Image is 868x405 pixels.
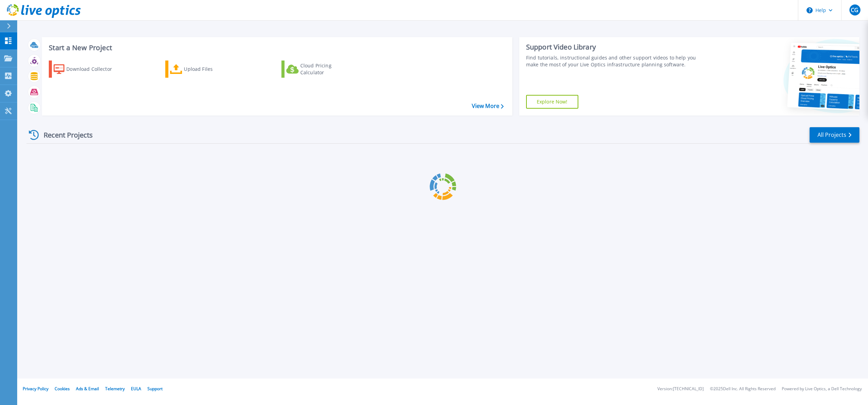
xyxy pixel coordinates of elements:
span: CG [851,7,858,13]
li: © 2025 Dell Inc. All Rights Reserved [710,387,776,391]
li: Version: [TECHNICAL_ID] [657,387,704,391]
a: Download Collector [49,61,125,78]
a: Telemetry [105,386,125,392]
a: Upload Files [165,61,242,78]
div: Support Video Library [526,43,702,52]
a: Privacy Policy [23,386,48,392]
a: Ads & Email [76,386,99,392]
div: Find tutorials, instructional guides and other support videos to help you make the most of your L... [526,54,702,68]
h3: Start a New Project [49,44,503,52]
a: Support [147,386,163,392]
a: EULA [131,386,141,392]
a: Explore Now! [526,95,578,109]
a: All Projects [810,127,859,143]
a: Cookies [55,386,70,392]
li: Powered by Live Optics, a Dell Technology [782,387,862,391]
div: Upload Files [184,62,239,76]
div: Download Collector [66,62,121,76]
div: Recent Projects [26,127,102,143]
a: Cloud Pricing Calculator [281,61,358,78]
a: View More [472,103,504,109]
div: Cloud Pricing Calculator [300,62,355,76]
